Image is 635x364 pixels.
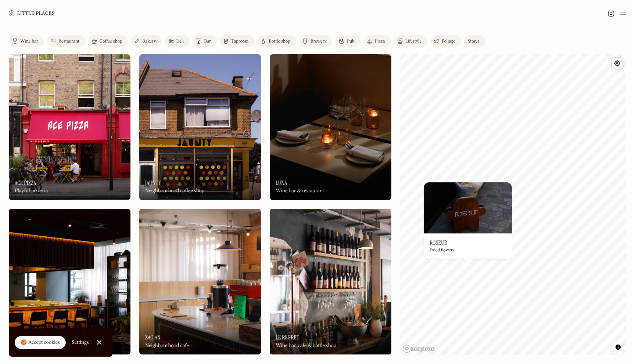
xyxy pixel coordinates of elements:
[15,188,48,194] div: Playful pizzeria
[21,339,60,346] div: 🍪 Accept cookies
[176,39,184,44] div: Deli
[92,335,107,350] a: Close Cookie Popup
[20,39,38,44] div: Wine bar
[468,39,480,44] div: Stores
[616,343,620,351] span: Toggle attribution
[270,54,391,200] a: LunaLunaLunaWine bar & restaurant
[9,209,130,354] img: Mareida
[430,248,455,253] div: Dried flowers
[400,54,626,355] canvas: Map
[612,58,623,69] button: Find my location
[9,54,130,200] img: Ace Pizza
[430,35,461,47] a: Foliage
[145,188,204,194] div: Neighbourhood coffee shop
[100,39,122,44] div: Coffee shop
[442,39,455,44] div: Foliage
[204,39,211,44] div: Bar
[269,39,290,44] div: Bottle shop
[614,343,623,352] button: Toggle attribution
[139,209,261,354] img: Zao An
[257,35,296,47] a: Bottle shop
[311,39,327,44] div: Brewery
[347,39,355,44] div: Pub
[72,340,89,345] div: Settings
[131,35,162,47] a: Bakery
[9,35,44,47] a: Wine bar
[231,39,248,44] div: Taproom
[193,35,217,47] a: Bar
[9,54,130,200] a: Ace PizzaAce PizzaAce PizzaPlayful pizzeria
[58,39,79,44] div: Restaurant
[336,35,360,47] a: Pub
[220,35,254,47] a: Taproom
[464,35,485,47] a: Stores
[139,209,261,354] a: Zao AnZao AnZao AnNeighbourhood cafe
[15,336,66,349] a: 🍪 Accept cookies
[145,334,161,341] h3: Zao An
[276,334,299,341] h3: Le Regret
[424,182,512,233] img: Roseur
[405,39,421,44] div: Lifestyle
[276,343,336,349] div: Wine bar, cafe & bottle shop
[270,209,391,354] img: Le Regret
[276,179,287,186] h3: Luna
[375,39,385,44] div: Pizza
[139,54,261,200] a: JauntyJauntyJauntyNeighbourhood coffee shop
[139,54,261,200] img: Jaunty
[430,239,447,246] h3: Roseur
[424,182,512,259] a: RoseurRoseurRoseurDried flowers
[9,209,130,354] a: MareidaMareidaMareidaChilean restaurant
[145,343,189,349] div: Neighbourhood cafe
[299,35,333,47] a: Brewery
[165,35,190,47] a: Deli
[142,39,156,44] div: Bakery
[47,35,85,47] a: Restaurant
[145,179,161,186] h3: Jaunty
[276,188,324,194] div: Wine bar & restaurant
[394,35,427,47] a: Lifestyle
[88,35,128,47] a: Coffee shop
[270,54,391,200] img: Luna
[363,35,391,47] a: Pizza
[270,209,391,354] a: Le RegretLe RegretLe RegretWine bar, cafe & bottle shop
[402,345,435,353] a: Mapbox homepage
[72,334,89,351] a: Settings
[15,179,36,186] h3: Ace Pizza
